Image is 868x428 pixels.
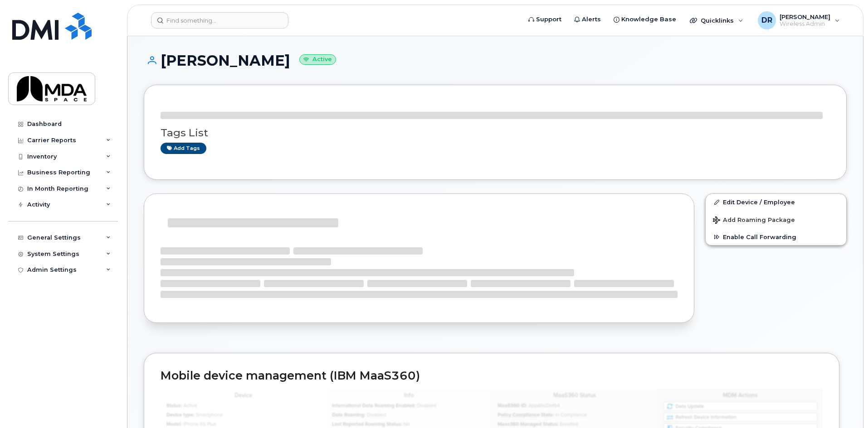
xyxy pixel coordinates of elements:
[161,143,206,154] a: Add tags
[723,234,796,240] span: Enable Call Forwarding
[144,53,847,68] h1: [PERSON_NAME]
[161,127,830,139] h3: Tags List
[161,370,823,382] h2: Mobile device management (IBM MaaS360)
[706,210,846,229] button: Add Roaming Package
[706,229,846,245] button: Enable Call Forwarding
[706,194,846,210] a: Edit Device / Employee
[299,54,336,65] small: Active
[713,216,795,225] span: Add Roaming Package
